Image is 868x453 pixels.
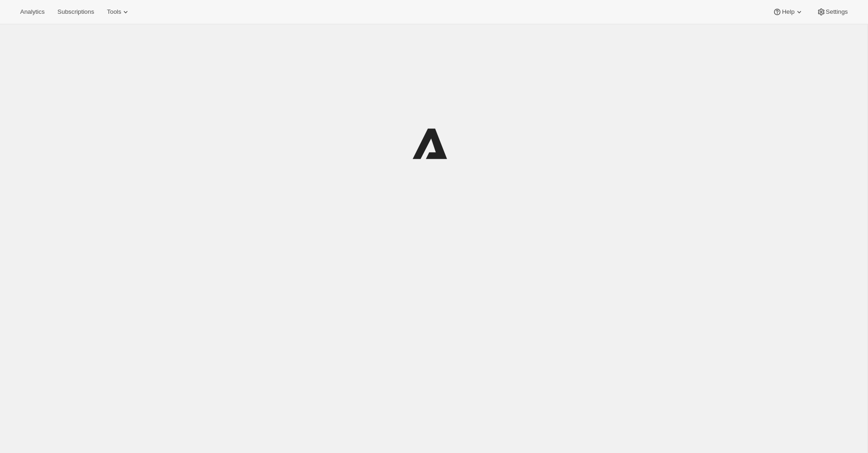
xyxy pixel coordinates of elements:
[826,8,848,16] span: Settings
[52,6,100,18] button: Subscriptions
[20,8,44,16] span: Analytics
[107,8,121,16] span: Tools
[811,6,853,18] button: Settings
[782,8,794,16] span: Help
[57,8,94,16] span: Subscriptions
[101,6,136,18] button: Tools
[15,6,50,18] button: Analytics
[767,6,809,18] button: Help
